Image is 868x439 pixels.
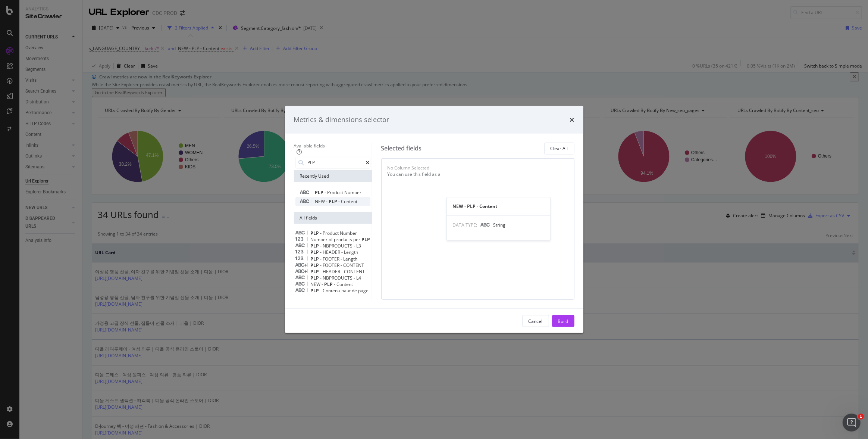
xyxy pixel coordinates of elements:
span: - [320,287,323,294]
div: times [570,115,574,125]
div: No Column Selected [388,165,430,171]
span: NEW [311,281,322,287]
span: PLP [311,243,320,249]
span: DATA TYPE: [452,222,477,228]
span: - [341,262,344,268]
input: Search by field name [307,157,366,168]
div: Clear All [551,145,568,152]
span: - [334,281,337,287]
span: of [329,236,334,243]
span: - [341,255,344,262]
span: PLP [311,275,320,281]
span: - [320,262,323,268]
span: Content [337,281,353,287]
span: PLP [362,236,370,243]
span: NEW [315,198,326,205]
span: - [320,255,323,262]
div: Build [558,318,568,324]
span: - [342,249,344,255]
div: Available fields [294,143,372,149]
span: - [320,230,323,236]
span: - [342,268,344,275]
span: per [354,236,362,243]
span: Length [344,249,358,255]
span: Product [323,230,340,236]
span: CONTENT [344,268,365,275]
span: - [326,198,329,205]
div: NEW - PLP - Content [446,203,550,209]
div: Recently Used [294,170,372,182]
span: PLP [311,249,320,255]
span: PLP [311,262,320,268]
button: Build [552,315,574,327]
span: Product [328,189,345,196]
span: PLP [311,255,320,262]
span: - [320,268,323,275]
div: All fields [294,212,372,224]
span: Length [344,255,358,262]
span: - [339,198,341,205]
span: PLP [311,268,320,275]
span: PLP [311,287,320,294]
span: PLP [329,198,339,205]
div: Cancel [529,318,543,324]
div: Selected fields [381,144,422,153]
button: Cancel [522,315,549,327]
span: HEADER [323,249,342,255]
span: PLP [315,189,325,196]
span: FOOTER [323,262,341,268]
span: L3 [357,243,361,249]
span: FOOTER [323,255,341,262]
button: Clear All [544,143,574,155]
span: String [493,222,505,228]
span: NBPRODUCTS [323,243,354,249]
div: modal [285,106,583,333]
span: - [354,275,357,281]
span: de [352,287,358,294]
span: L4 [357,275,361,281]
iframe: Intercom live chat [843,414,861,432]
span: Number [340,230,357,236]
span: Contenu [323,287,342,294]
span: haut [342,287,352,294]
span: 1 [858,414,864,420]
div: You can use this field as a [388,171,568,177]
span: - [320,249,323,255]
span: - [322,281,325,287]
span: Number [345,189,362,196]
span: CONTENT [344,262,364,268]
span: PLP [311,230,320,236]
div: Metrics & dimensions selector [294,115,389,125]
span: - [320,243,323,249]
span: NBPRODUCTS [323,275,354,281]
span: page [358,287,369,294]
span: Number [311,236,329,243]
span: - [354,243,357,249]
span: PLP [325,281,334,287]
span: HEADER [323,268,342,275]
span: - [320,275,323,281]
span: products [334,236,354,243]
span: Content [341,198,358,205]
span: - [325,189,328,196]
